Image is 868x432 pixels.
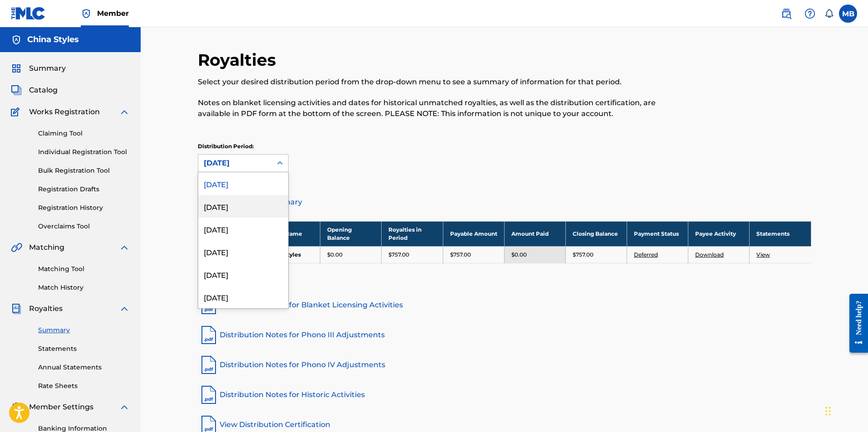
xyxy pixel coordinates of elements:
a: Individual Registration Tool [38,147,130,157]
p: Select your desired distribution period from the drop-down menu to see a summary of information f... [198,77,670,87]
span: Matching [29,242,64,253]
a: Rate Sheets [38,381,130,391]
p: Notes on blanket licensing activities and dates for historical unmatched royalties, as well as th... [198,97,670,119]
th: Payable Amount [443,221,504,246]
a: Annual Statements [38,363,130,372]
a: Deferred [634,251,658,258]
div: [DATE] [198,218,288,240]
span: Catalog [29,85,58,96]
iframe: Resource Center [843,287,868,360]
div: [DATE] [198,195,288,218]
div: [DATE] [204,158,266,169]
h2: Royalties [198,50,280,70]
div: Notifications [824,9,834,18]
a: Registration History [38,203,130,213]
span: Royalties [29,303,63,314]
th: Closing Balance [565,221,627,246]
span: Summary [29,63,66,74]
img: Member Settings [11,402,22,413]
img: Top Rightsholder [81,8,92,19]
span: Works Registration [29,107,100,117]
th: Opening Balance [320,221,382,246]
a: CatalogCatalog [11,85,58,96]
span: Member [97,8,129,19]
th: Amount Paid [504,221,565,246]
img: expand [119,107,130,117]
img: Summary [11,63,22,74]
img: MLC Logo [11,7,46,20]
img: search [781,8,792,19]
a: Distribution Notes for Blanket Licensing Activities [198,294,811,316]
a: Distribution Notes for Phono III Adjustments [198,324,811,346]
img: Matching [11,242,22,253]
a: Overclaims Tool [38,222,130,231]
a: Matching Tool [38,264,130,274]
img: Accounts [11,34,22,45]
p: Distribution Period: [198,142,289,150]
iframe: Chat Widget [823,388,868,432]
a: View [756,251,770,258]
div: Drag [825,398,831,425]
a: Download [695,251,724,258]
a: Match History [38,283,130,292]
img: expand [119,303,130,314]
a: Distribution Notes for Phono IV Adjustments [198,354,811,376]
img: help [804,8,815,19]
th: Payee Name [259,221,320,246]
p: $0.00 [511,251,527,259]
th: Statements [750,221,811,246]
div: [DATE] [198,240,288,263]
a: Summary [38,325,130,335]
img: Royalties [11,303,22,314]
img: expand [119,402,130,413]
span: Member Settings [29,402,93,413]
a: Bulk Registration Tool [38,166,130,175]
p: $757.00 [450,251,471,259]
a: Registration Drafts [38,184,130,194]
a: Public Search [777,5,795,23]
img: pdf [198,384,220,406]
img: expand [119,242,130,253]
th: Payment Status [627,221,688,246]
a: Distribution Notes for Historic Activities [198,384,811,406]
a: Statements [38,344,130,354]
img: Works Registration [11,107,23,117]
a: Distribution Summary [198,191,811,213]
td: China Styles [259,246,320,263]
p: $757.00 [573,251,593,259]
p: $0.00 [327,251,343,259]
a: SummarySummary [11,63,66,74]
p: $757.00 [388,251,409,259]
div: [DATE] [198,263,288,286]
img: pdf [198,324,220,346]
div: User Menu [839,5,857,23]
a: Claiming Tool [38,129,130,138]
div: [DATE] [198,172,288,195]
img: Catalog [11,85,22,96]
h5: China Styles [27,34,79,45]
th: Royalties in Period [382,221,443,246]
div: [DATE] [198,286,288,308]
div: Help [801,5,819,23]
th: Payee Activity [688,221,750,246]
img: pdf [198,354,220,376]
